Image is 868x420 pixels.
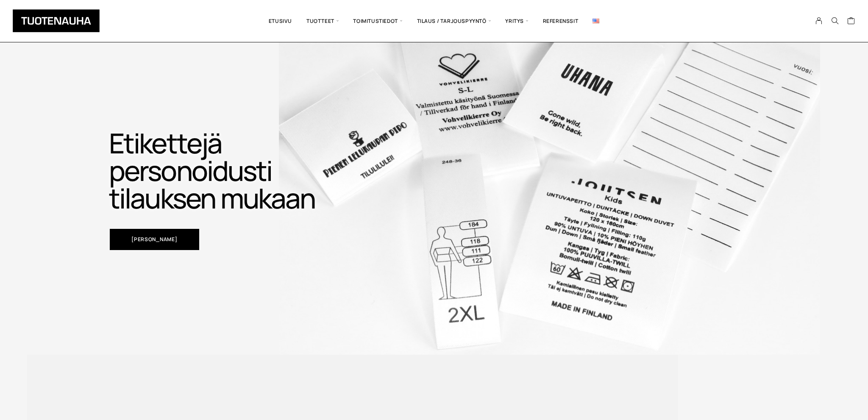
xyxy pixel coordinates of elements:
[536,6,586,36] a: Referenssit
[827,17,843,25] button: Search
[131,237,177,242] span: [PERSON_NAME]
[346,6,409,36] span: Toimitustiedot
[262,6,299,36] a: Etusivu
[410,6,498,36] span: Tilaus / Tarjouspyyntö
[847,17,855,27] a: Cart
[13,9,100,32] img: Tuotenauha Oy
[811,17,827,25] a: My Account
[110,229,199,250] a: [PERSON_NAME]
[299,6,346,36] span: Tuotteet
[593,19,599,23] img: English
[498,6,535,36] span: Yritys
[109,129,365,212] h2: Etikettejä personoidusti tilauksen mukaan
